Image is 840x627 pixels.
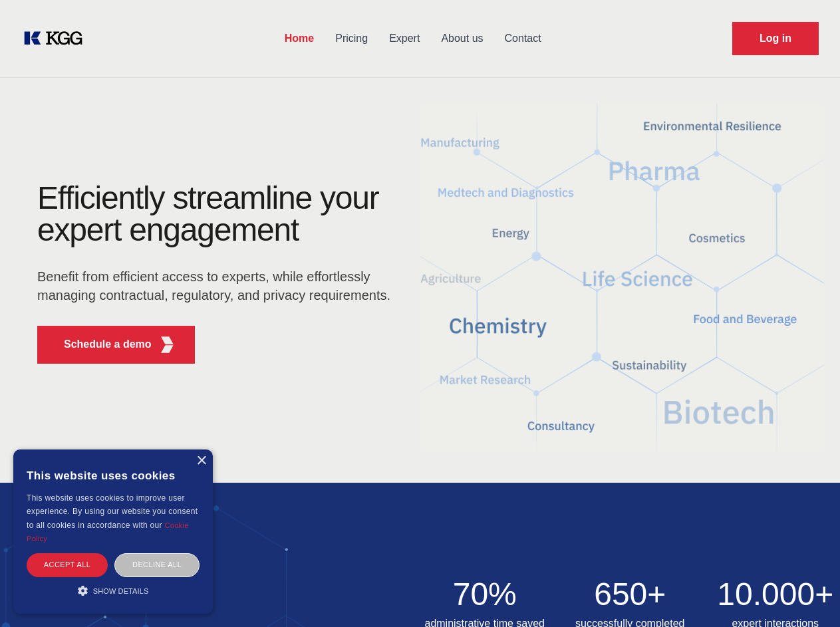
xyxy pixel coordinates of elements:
h2: 650+ [565,578,695,610]
a: Request Demo [732,22,819,55]
div: Show details [27,584,200,597]
img: KGG Fifth Element RED [159,336,176,353]
div: Accept all [27,553,108,576]
a: Cookie Policy [27,521,189,543]
span: This website uses cookies to improve user experience. By using our website you consent to all coo... [27,493,198,530]
a: Home [274,21,325,56]
a: Pricing [325,21,378,56]
div: This website uses cookies [27,459,200,491]
a: Expert [378,21,430,56]
h1: Efficiently streamline your expert engagement [37,182,399,246]
div: Close [196,456,206,466]
div: Decline all [114,553,200,576]
button: Schedule a demoKGG Fifth Element RED [37,326,195,364]
p: Benefit from efficient access to experts, while effortlessly managing contractual, regulatory, an... [37,267,399,305]
p: Schedule a demo [64,336,152,352]
a: KOL Knowledge Platform: Talk to Key External Experts (KEE) [21,28,93,49]
span: Show details [93,587,149,595]
img: KGG Fifth Element RED [420,86,825,469]
h2: 70% [420,578,550,610]
a: About us [430,21,493,56]
a: Contact [494,21,552,56]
